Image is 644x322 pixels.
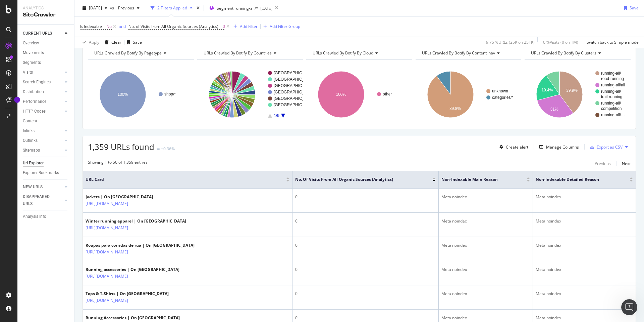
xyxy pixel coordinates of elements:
[23,108,63,115] a: HTTP Codes
[23,59,69,66] a: Segments
[80,24,102,29] span: Is Indexable
[601,94,622,99] text: trail-running
[630,5,639,11] div: Save
[536,194,633,200] div: Meta noindex
[622,159,631,167] button: Next
[421,48,516,58] h4: URLs Crawled By Botify By content_nav
[23,69,63,76] a: Visits
[531,50,596,56] span: URLs Crawled By Botify By clusters
[295,218,436,224] div: 0
[195,5,201,11] div: times
[124,37,142,48] button: Save
[441,218,530,224] div: Meta noindex
[621,3,639,13] button: Save
[86,200,128,207] a: [URL][DOMAIN_NAME]
[102,37,121,48] button: Clear
[23,79,51,86] div: Search Engines
[115,3,142,13] button: Previous
[23,49,44,56] div: Movements
[197,65,303,124] svg: A chart.
[86,218,186,224] div: Winter running apparel | On [GEOGRAPHIC_DATA]
[536,315,633,321] div: Meta noindex
[536,291,633,297] div: Meta noindex
[441,315,530,321] div: Meta noindex
[492,89,508,93] text: unknown
[164,92,176,96] text: shop/*
[295,315,436,321] div: 0
[23,40,39,47] div: Overview
[89,39,99,45] div: Apply
[86,242,195,248] div: Roupas para corridas de rua | On [GEOGRAPHIC_DATA]
[217,5,258,11] span: Segment: running-all/*
[23,88,63,95] a: Distribution
[313,50,373,56] span: URLs Crawled By Botify By cloud
[23,169,59,176] div: Explorer Bookmarks
[295,176,422,183] span: No. of Visits from All Organic Sources (Analytics)
[601,101,621,106] text: running-all/
[223,22,225,31] span: 0
[601,71,621,76] text: running-all/
[601,76,624,81] text: road-running
[441,194,530,200] div: Meta noindex
[86,291,169,297] div: Tops & T-Shirts | On [GEOGRAPHIC_DATA]
[86,267,179,273] div: Running accessories | On [GEOGRAPHIC_DATA]
[306,65,412,124] div: A chart.
[336,92,346,97] text: 100%
[601,106,622,111] text: competition
[23,184,63,191] a: NEW URLS
[157,148,160,150] img: Equal
[23,69,33,76] div: Visits
[23,127,35,134] div: Inlinks
[88,141,154,152] span: 1,359 URLs found
[23,108,46,115] div: HTTP Codes
[115,5,134,11] span: Previous
[441,242,530,248] div: Meta noindex
[621,299,637,315] iframe: Intercom live chat
[311,48,406,58] h4: URLs Crawled By Botify By cloud
[542,88,553,92] text: 19.4%
[88,65,194,124] svg: A chart.
[441,267,530,273] div: Meta noindex
[295,242,436,248] div: 0
[295,291,436,297] div: 0
[23,169,69,176] a: Explorer Bookmarks
[595,159,611,167] button: Previous
[23,127,63,134] a: Inlinks
[23,193,63,207] a: DISAPPEARED URLS
[86,225,128,231] a: [URL][DOMAIN_NAME]
[23,59,41,66] div: Segments
[240,24,258,29] div: Add Filter
[23,30,52,37] div: CURRENT URLS
[23,79,63,86] a: Search Engines
[23,193,57,207] div: DISAPPEARED URLS
[416,65,522,124] svg: A chart.
[295,194,436,200] div: 0
[23,5,69,11] div: Analytics
[106,22,112,31] span: No
[119,23,126,30] button: and
[133,39,142,45] div: Save
[103,24,105,29] span: =
[492,95,514,100] text: categories/*
[23,137,63,144] a: Outlinks
[270,24,300,29] div: Add Filter Group
[207,3,272,13] button: Segment:running-all/*[DATE]
[261,23,300,31] button: Add Filter Group
[546,144,579,150] div: Manage Columns
[601,113,625,117] text: running-all/…
[219,24,222,29] span: =
[525,65,631,124] div: A chart.
[88,159,148,167] div: Showing 1 to 50 of 1,359 entries
[23,118,69,125] a: Content
[23,160,44,167] div: Url Explorer
[23,118,37,125] div: Content
[595,161,611,166] div: Previous
[23,137,38,144] div: Outlinks
[110,5,115,11] span: vs
[93,48,188,58] h4: URLs Crawled By Botify By pagetype
[584,37,639,48] button: Switch back to Simple mode
[536,267,633,273] div: Meta noindex
[23,11,69,19] div: SiteCrawler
